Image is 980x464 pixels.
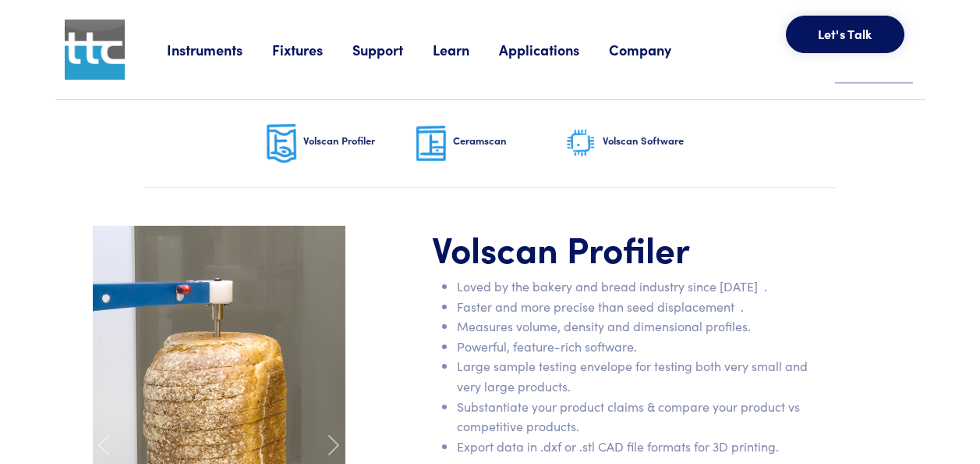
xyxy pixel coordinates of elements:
[432,226,820,271] h1: Volscan Profiler
[65,20,125,80] img: ttc_logo_1x1_v1.0.png
[457,277,820,297] li: Loved by the bakery and bread industry since [DATE] .
[609,40,701,59] a: Company
[416,100,565,187] a: Ceramscan
[786,16,904,53] button: Let's Talk
[565,100,715,187] a: Volscan Software
[457,337,820,357] li: Powerful, feature-rich software.
[457,437,820,457] li: Export data in .dxf or .stl CAD file formats for 3D printing.
[266,123,297,163] img: volscan-nav.png
[352,40,433,59] a: Support
[266,100,416,187] a: Volscan Profiler
[303,134,416,148] h6: Volscan Profiler
[416,125,447,162] img: ceramscan-nav.png
[457,297,820,317] li: Faster and more precise than seed displacement .
[457,316,820,337] li: Measures volume, density and dimensional profiles.
[433,40,499,59] a: Learn
[457,356,820,396] li: Large sample testing envelope for testing both very small and very large products.
[499,40,609,59] a: Applications
[167,40,272,59] a: Instruments
[603,134,715,148] h6: Volscan Software
[457,397,820,437] li: Substantiate your product claims & compare your product vs competitive products.
[272,40,352,59] a: Fixtures
[453,134,565,148] h6: Ceramscan
[565,127,596,160] img: software-graphic.png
